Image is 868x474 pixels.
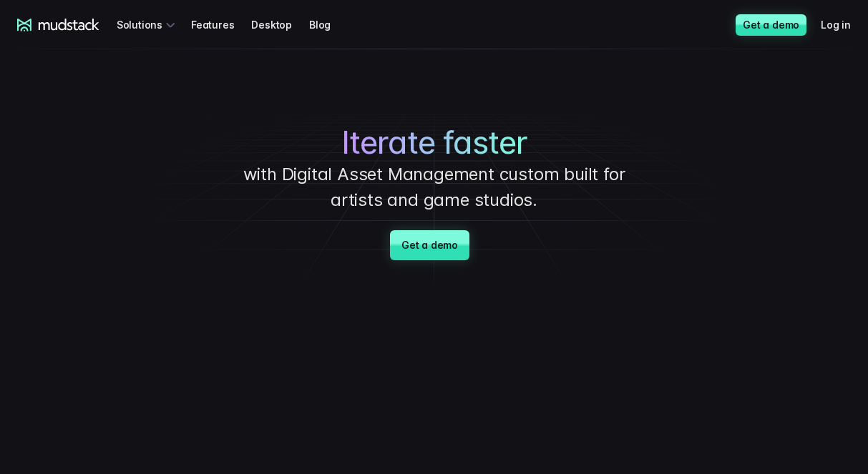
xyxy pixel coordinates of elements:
[251,11,309,38] a: Desktop
[220,162,649,213] p: with Digital Asset Management custom built for artists and game studios.
[821,11,868,38] a: Log in
[191,11,251,38] a: Features
[736,14,806,36] a: Get a demo
[390,230,469,260] a: Get a demo
[309,11,348,38] a: Blog
[17,19,99,31] a: mudstack logo
[117,11,180,38] div: Solutions
[341,124,527,162] span: Iterate faster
